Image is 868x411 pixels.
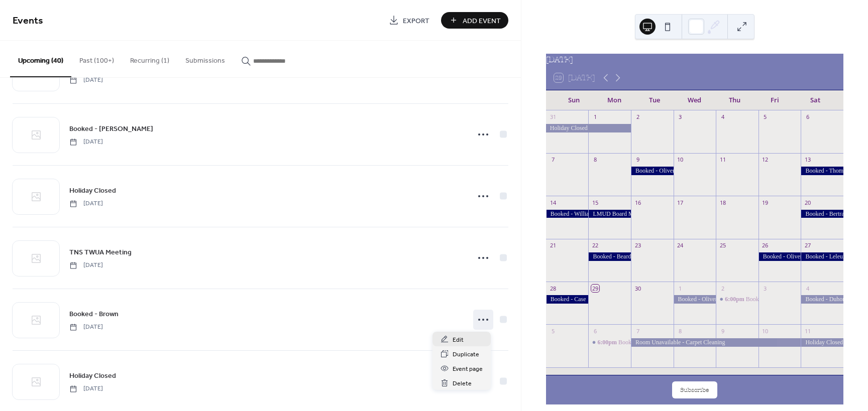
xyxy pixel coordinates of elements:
div: Booked - Case [546,295,589,304]
div: 13 [804,156,811,164]
div: Booked - Duhon [801,295,843,304]
button: Recurring (1) [122,41,177,76]
div: 4 [719,113,726,121]
a: TNS TWUA Meeting [69,246,132,258]
div: 1 [591,113,599,121]
div: Booked - Beard [588,252,631,261]
div: 10 [677,156,684,164]
div: 6 [804,113,811,121]
div: 7 [634,327,641,335]
div: Fri [755,90,795,110]
span: 6:00pm [725,295,746,304]
a: Holiday Closed [69,185,116,196]
span: Holiday Closed [69,371,116,381]
div: 1 [677,285,684,292]
div: 4 [804,285,811,292]
div: Tue [634,90,675,110]
div: Room Unavailable - Carpet Cleaning [631,338,801,347]
div: 21 [549,242,557,249]
div: 5 [762,113,769,121]
div: 29 [591,285,599,292]
div: Booked Westwood Heights HOA [716,295,758,304]
div: Booked - Tranquility Forest HOA [618,338,700,347]
div: 9 [719,327,726,335]
span: TNS TWUA Meeting [69,247,132,258]
div: 25 [719,242,726,249]
div: Thu [715,90,755,110]
button: Subscribe [672,381,717,398]
div: 9 [634,156,641,164]
div: Booked - Williamson [546,210,589,218]
div: 3 [677,113,684,121]
div: Booked - Thompson [801,167,843,175]
div: Sun [554,90,594,110]
div: [DATE] [546,54,843,66]
div: 8 [591,156,599,164]
a: Booked - [PERSON_NAME] [69,123,153,134]
div: 11 [719,156,726,164]
button: Add Event [441,12,508,29]
div: 10 [762,327,769,335]
span: Events [13,11,43,31]
div: 28 [549,285,557,292]
span: Duplicate [453,349,479,360]
div: 19 [762,199,769,206]
div: 6 [591,327,599,335]
div: 18 [719,199,726,206]
div: Mon [594,90,634,110]
span: Booked - [PERSON_NAME] [69,124,153,134]
a: Export [381,12,437,29]
div: 31 [549,113,557,121]
a: Booked - Brown [69,308,119,320]
span: Add Event [463,16,501,26]
div: Booked - Tranquility Forest HOA [588,338,631,347]
span: [DATE] [69,323,103,332]
div: Booked - Oliveros PC [674,295,716,304]
span: [DATE] [69,76,103,85]
button: Submissions [177,41,233,76]
span: Delete [453,378,472,389]
div: 12 [762,156,769,164]
div: 2 [634,113,641,121]
span: [DATE] [69,199,103,208]
span: Edit [453,335,464,345]
div: 7 [549,156,557,164]
div: 14 [549,199,557,206]
div: 5 [549,327,557,335]
div: Booked - Leleux [801,252,843,261]
div: 24 [677,242,684,249]
div: 30 [634,285,641,292]
div: Holiday Closed [546,124,631,132]
span: [DATE] [69,138,103,147]
div: 3 [762,285,769,292]
div: Holiday Closed [801,338,843,347]
span: Booked - Brown [69,309,119,320]
span: Event page [453,364,483,374]
button: Past (100+) [71,41,122,76]
div: 17 [677,199,684,206]
div: Booked - Oliveros, P.C. [758,252,801,261]
div: 22 [591,242,599,249]
div: Booked - Oliveros.P.C [631,167,674,175]
div: 8 [677,327,684,335]
span: [DATE] [69,261,103,270]
div: Sat [795,90,835,110]
span: Export [403,16,429,26]
div: LMUD Board Meeting [588,210,631,218]
div: 20 [804,199,811,206]
div: 16 [634,199,641,206]
div: Booked [GEOGRAPHIC_DATA] HOA [746,295,842,304]
div: 26 [762,242,769,249]
div: 15 [591,199,599,206]
button: Upcoming (40) [10,41,71,77]
span: 6:00pm [597,338,618,347]
span: Holiday Closed [69,186,116,196]
a: Holiday Closed [69,370,116,381]
div: Wed [675,90,715,110]
div: 23 [634,242,641,249]
span: [DATE] [69,384,103,393]
div: 27 [804,242,811,249]
div: 2 [719,285,726,292]
div: 11 [804,327,811,335]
